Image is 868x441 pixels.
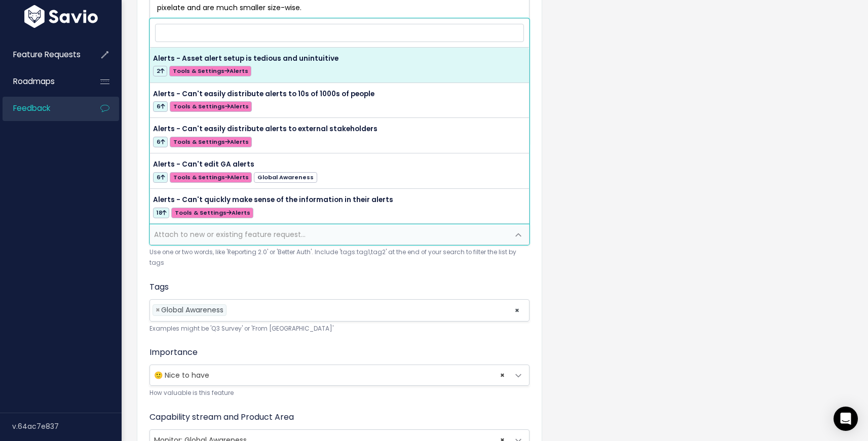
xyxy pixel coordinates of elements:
span: Attach to new or existing feature request... [154,229,306,239]
img: logo-white.9d6f32f41409.svg [22,5,100,28]
span: 18 [153,208,169,218]
div: v.64ac7e837 [12,413,122,439]
a: Roadmaps [3,70,84,93]
label: Tags [149,281,169,293]
span: Alerts - Can't easily distribute alerts to external stakeholders [153,124,378,134]
span: 6 [153,101,168,112]
a: Feedback [3,97,84,120]
li: Global Awareness [153,304,227,316]
span: × [500,365,505,385]
small: Use one or two words, like 'Reporting 2.0' or 'Better Auth'. Include 'tags:tag1,tag2' at the end ... [149,247,530,269]
span: Tools & Settings Alerts [170,101,252,112]
span: × [514,300,520,321]
span: Feature Requests [13,49,81,60]
span: Global Awareness [161,305,223,315]
span: 6 [153,137,168,147]
label: Importance [149,346,198,358]
span: Roadmaps [13,76,55,87]
span: × [156,305,160,315]
span: 🙂 Nice to have [149,365,530,386]
small: Examples might be 'Q3 Survey' or 'From [GEOGRAPHIC_DATA]' [149,324,530,334]
a: Feature Requests [3,43,84,66]
span: 2 [153,66,167,76]
span: Tools & Settings Alerts [170,137,252,147]
span: Feedback [13,103,50,113]
label: Capability stream and Product Area [149,411,294,423]
span: Alerts - Can't easily distribute alerts to 10s of 1000s of people [153,89,374,99]
div: Open Intercom Messenger [834,407,858,431]
span: 6 [153,172,168,183]
span: 🙂 Nice to have [150,365,509,385]
span: Alerts - Asset alert setup is tedious and unintuitive [153,54,338,63]
span: Global Awareness [254,172,317,183]
span: Tools & Settings Alerts [171,208,253,218]
span: Tools & Settings Alerts [170,172,252,183]
span: Alerts - Can't quickly make sense of the information in their alerts [153,195,393,205]
span: Tools & Settings Alerts [169,66,251,76]
small: How valuable is this feature [149,388,530,398]
span: Alerts - Can't edit GA alerts [153,159,254,169]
